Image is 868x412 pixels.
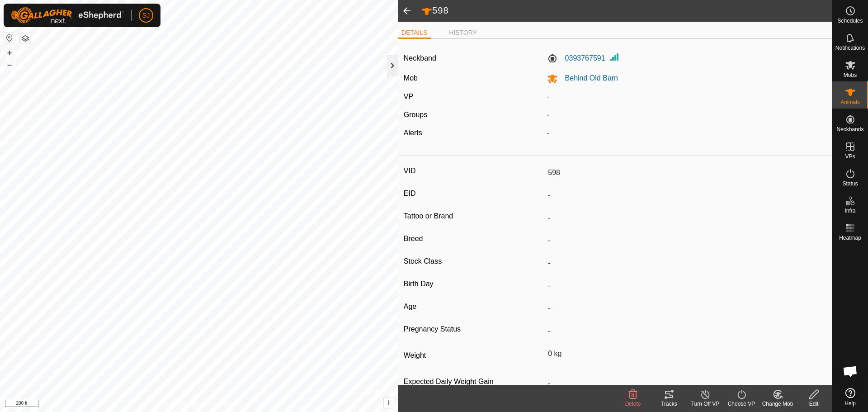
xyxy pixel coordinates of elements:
[421,5,832,17] h2: 598
[11,7,124,24] img: Gallagher Logo
[404,129,422,137] label: Alerts
[404,165,544,177] label: VID
[651,400,687,408] div: Tracks
[837,18,863,24] span: Schedules
[837,358,864,385] div: Open chat
[404,188,544,199] label: EID
[4,47,15,58] button: +
[547,53,605,64] label: 0393767591
[445,28,481,38] li: HISTORY
[163,400,197,408] a: Privacy Policy
[845,154,855,159] span: VPs
[844,72,857,78] span: Mobs
[832,384,868,410] a: Help
[404,53,436,64] label: Neckband
[759,400,796,408] div: Change Mob
[20,33,31,44] button: Map Layers
[398,28,431,39] li: DETAILS
[840,99,860,105] span: Animals
[404,233,544,245] label: Breed
[723,400,759,408] div: Choose VP
[404,256,544,267] label: Stock Class
[404,210,544,222] label: Tattoo or Brand
[609,52,620,62] img: Signal strength
[547,93,549,100] app-display-virtual-paddock-transition: -
[625,401,641,407] span: Delete
[404,323,544,335] label: Pregnancy Status
[844,208,855,213] span: Infra
[687,400,723,408] div: Turn Off VP
[543,128,830,138] div: -
[836,127,863,132] span: Neckbands
[543,109,830,120] div: -
[404,74,418,82] label: Mob
[844,401,856,406] span: Help
[208,400,235,408] a: Contact Us
[404,301,544,313] label: Age
[404,93,413,100] label: VP
[384,398,394,408] button: i
[842,181,858,186] span: Status
[404,346,544,365] label: Weight
[4,59,15,70] button: –
[142,11,150,20] span: SJ
[404,278,544,290] label: Birth Day
[835,45,865,51] span: Notifications
[839,235,861,241] span: Heatmap
[404,376,544,388] label: Expected Daily Weight Gain
[796,400,832,408] div: Edit
[4,33,15,43] button: Reset Map
[388,399,390,407] span: i
[558,74,618,82] span: Behind Old Barn
[404,111,427,118] label: Groups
